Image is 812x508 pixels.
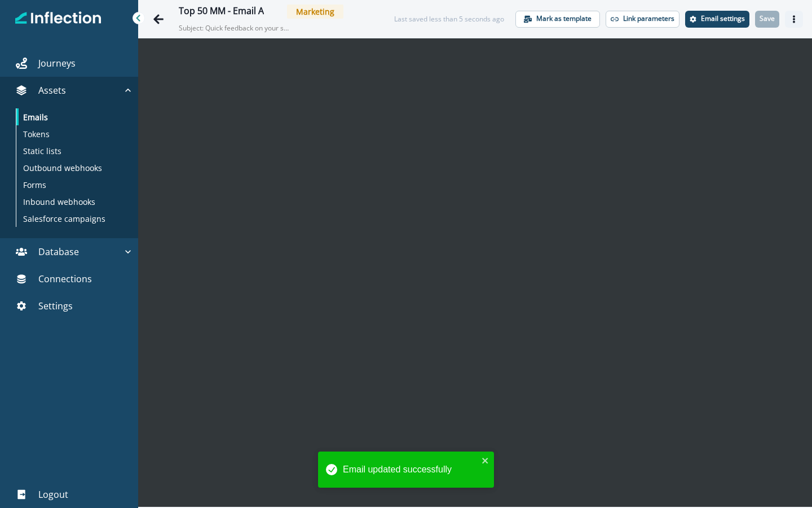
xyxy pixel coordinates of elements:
[16,159,129,176] a: Outbound webhooks
[785,11,803,28] button: Actions
[482,456,489,465] button: close
[394,14,504,24] div: Last saved less than 5 seconds ago
[23,128,50,140] p: Tokens
[287,5,343,19] span: Marketing
[606,11,679,28] button: Link parameters
[38,272,92,286] p: Connections
[23,145,61,157] p: Static lists
[685,11,749,28] button: Settings
[536,15,592,23] p: Mark as template
[23,196,95,208] p: Inbound webhooks
[147,8,170,30] button: Go back
[23,179,46,191] p: Forms
[16,193,129,210] a: Inbound webhooks
[23,111,48,123] p: Emails
[16,142,129,159] a: Static lists
[755,11,779,28] button: Save
[38,245,79,259] p: Database
[515,11,600,28] button: Mark as template
[343,463,478,476] div: Email updated successfully
[16,176,129,193] a: Forms
[179,6,264,18] div: Top 50 MM - Email A
[38,488,68,501] p: Logout
[38,84,66,97] p: Assets
[179,19,292,33] p: Subject: Quick feedback on your sentry setup?
[16,210,129,227] a: Salesforce campaigns
[701,15,745,23] p: Email settings
[23,213,105,225] p: Salesforce campaigns
[15,10,101,26] img: Inflection
[23,162,102,174] p: Outbound webhooks
[623,15,674,23] p: Link parameters
[16,108,129,125] a: Emails
[38,299,73,313] p: Settings
[16,125,129,142] a: Tokens
[38,56,76,70] p: Journeys
[760,15,775,23] p: Save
